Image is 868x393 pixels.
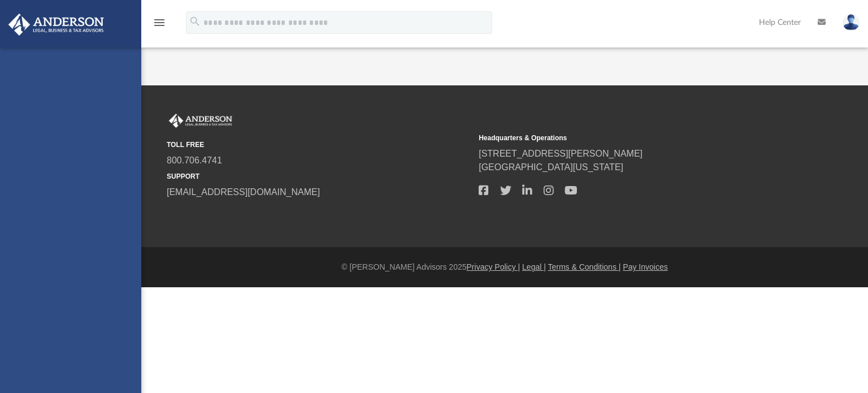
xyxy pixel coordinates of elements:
img: User Pic [843,14,860,31]
a: Legal | [522,262,546,271]
img: Anderson Advisors Platinum Portal [167,114,235,128]
a: [STREET_ADDRESS][PERSON_NAME] [479,149,643,158]
a: Terms & Conditions | [548,262,621,271]
i: menu [153,16,166,29]
a: Pay Invoices [623,262,667,271]
div: © [PERSON_NAME] Advisors 2025 [141,261,868,273]
small: TOLL FREE [167,140,471,150]
a: Privacy Policy | [467,262,520,271]
small: SUPPORT [167,171,471,182]
small: Headquarters & Operations [479,133,783,143]
a: [GEOGRAPHIC_DATA][US_STATE] [479,162,623,172]
a: menu [153,21,166,29]
a: 800.706.4741 [167,156,222,165]
i: search [189,15,201,28]
img: Anderson Advisors Platinum Portal [5,14,107,36]
a: [EMAIL_ADDRESS][DOMAIN_NAME] [167,187,320,197]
